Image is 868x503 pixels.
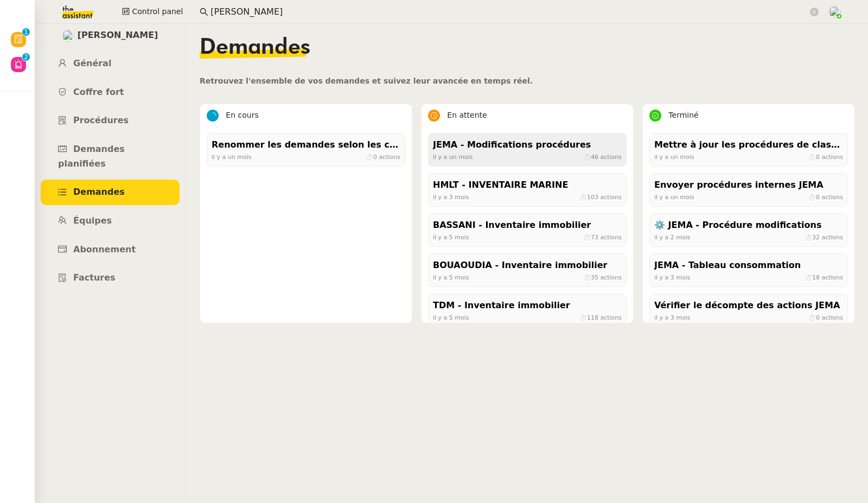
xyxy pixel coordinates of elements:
div: ⚙️ JEMA - Procédure modifications [654,218,843,233]
div: JEMA - Tableau consommation [654,258,843,273]
div: Vérifier le décompte des actions JEMA [654,298,843,313]
span: ⏱ [583,273,622,281]
span: actions [600,314,622,321]
span: Terminé [668,111,698,119]
div: BASSANI - Inventaire immobilier [433,218,622,233]
span: 0 [373,153,377,160]
nz-badge-sup: 1 [22,28,30,36]
span: il y a 2 mois [654,233,691,240]
a: Équipes [41,208,180,234]
span: En attente [447,111,487,119]
span: ⏱ [808,153,843,160]
span: 18 [812,273,820,281]
div: Envoyer procédures internes JEMA [654,178,843,193]
span: ⏱ [808,314,843,321]
span: Équipes [73,215,112,226]
span: 118 [587,314,598,321]
span: Demandes [200,37,310,59]
a: Général [41,51,180,77]
img: users%2FNTfmycKsCFdqp6LX6USf2FmuPJo2%2Favatar%2Fprofile-pic%20(1).png [829,6,841,18]
span: actions [821,193,843,200]
p: 1 [24,28,28,38]
span: [PERSON_NAME] [78,28,158,43]
a: Abonnement [41,237,180,263]
span: ⏱ [579,314,622,321]
div: TDM - Inventaire immobilier [433,298,622,313]
span: Demandes [73,187,125,197]
span: ⏱ [808,193,843,200]
span: ⏱ [805,273,843,281]
span: Demandes planifiées [58,144,125,169]
span: ⏱ [366,153,400,160]
a: Procédures [41,108,180,133]
span: Procédures [73,115,129,125]
span: Abonnement [73,244,136,254]
span: 103 [587,193,598,200]
span: actions [821,314,843,321]
span: Control panel [132,5,183,18]
span: il y a 5 mois [433,273,469,281]
a: Demandes [41,180,180,205]
span: 35 [591,273,598,281]
span: En cours [226,111,258,119]
span: il y a 5 mois [433,233,469,240]
span: 32 [812,233,820,240]
span: 0 [816,193,820,200]
span: ⏱ [579,193,622,200]
span: ⏱ [805,233,843,240]
span: 46 [591,153,598,160]
span: actions [821,153,843,160]
span: Retrouvez l'ensemble de vos demandes et suivez leur avancée en temps réel. [200,77,533,85]
div: Mettre à jour les procédures de classification [654,138,843,152]
span: il y a 3 mois [654,273,691,281]
span: il y a un mois [654,193,694,200]
span: 0 [816,153,820,160]
a: Demandes planifiées [41,137,180,176]
span: Factures [73,272,116,283]
span: actions [600,153,622,160]
span: il y a 5 mois [433,314,469,321]
span: il y a un mois [654,153,694,160]
span: 73 [591,233,598,240]
span: Général [73,58,111,68]
nz-badge-sup: 2 [22,53,30,61]
span: 0 [816,314,820,321]
span: actions [600,273,622,281]
div: Renommer les demandes selon les codes clients [212,138,400,152]
img: users%2F1KZeGoDA7PgBs4M3FMhJkcSWXSs1%2Favatar%2F872c3928-ebe4-491f-ae76-149ccbe264e1 [62,30,74,42]
span: actions [821,273,843,281]
span: il y a 3 mois [654,314,691,321]
span: il y a 3 mois [433,193,469,200]
input: Rechercher [210,5,808,20]
span: actions [379,153,400,160]
span: actions [821,233,843,240]
button: Control panel [116,4,189,20]
span: il y a un mois [433,153,473,160]
div: BOUAOUDIA - Inventaire immobilier [433,258,622,273]
a: Coffre fort [41,80,180,105]
span: ⏱ [583,233,622,240]
div: HMLT - INVENTAIRE MARINE [433,178,622,193]
span: actions [600,193,622,200]
span: ⏱ [583,153,622,160]
span: actions [600,233,622,240]
p: 2 [24,53,28,63]
span: il y a un mois [212,153,252,160]
div: JEMA - Modifications procédures [433,138,622,152]
span: Coffre fort [73,87,124,97]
